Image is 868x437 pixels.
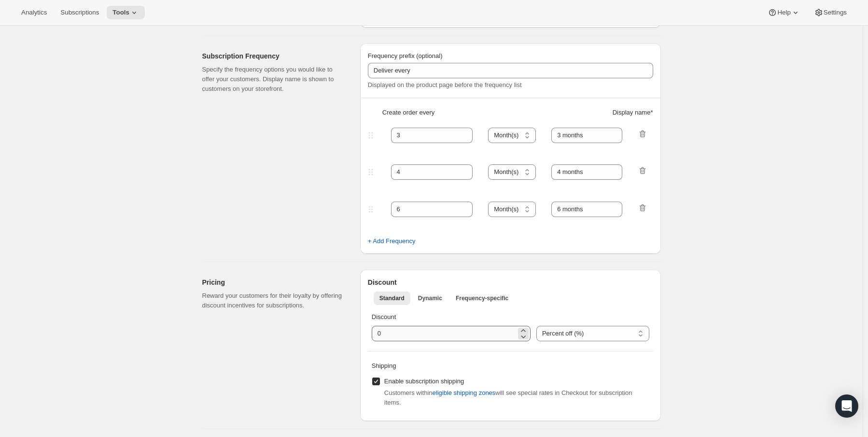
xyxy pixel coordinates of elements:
span: Display name * [613,108,653,117]
button: eligible shipping zones [427,385,502,401]
button: + Add Frequency [362,233,421,249]
span: Standard [379,294,405,302]
span: Dynamic [418,294,442,302]
button: Tools [107,6,145,19]
p: Shipping [372,361,649,371]
h2: Discount [368,277,653,287]
button: Subscriptions [55,6,105,19]
span: Tools [112,9,129,16]
h2: Pricing [202,277,345,287]
p: Discount [372,312,649,322]
p: Specify the frequency options you would like to offer your customers. Display name is shown to cu... [202,65,345,94]
button: Help [762,6,806,19]
span: Displayed on the product page before the frequency list [368,81,522,88]
div: Open Intercom Messenger [835,394,858,418]
input: 1 month [551,202,622,217]
input: 1 month [551,128,622,143]
button: Settings [808,6,853,19]
span: Help [777,9,790,16]
span: Settings [824,9,847,16]
span: Frequency prefix (optional) [368,52,443,59]
span: eligible shipping zones [433,388,496,398]
input: Deliver every [368,63,653,78]
h2: Subscription Frequency [202,51,345,61]
input: 10 [372,326,516,341]
span: Enable subscription shipping [384,378,464,385]
input: 1 month [551,164,622,180]
p: Reward your customers for their loyalty by offering discount incentives for subscriptions. [202,291,345,310]
span: Create order every [382,108,434,117]
span: Analytics [21,9,47,16]
button: Analytics [15,6,53,19]
span: Subscriptions [60,9,99,16]
span: + Add Frequency [368,236,416,246]
span: Frequency-specific [456,294,508,302]
span: Customers within will see special rates in Checkout for subscription items. [384,389,632,406]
